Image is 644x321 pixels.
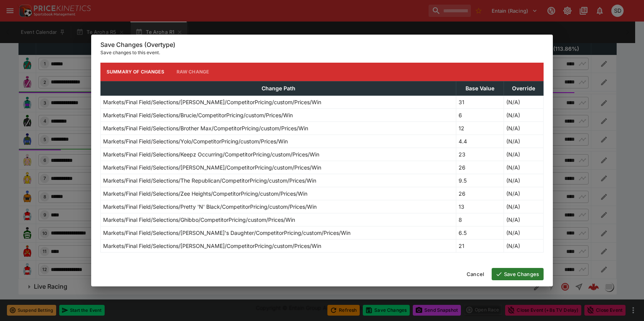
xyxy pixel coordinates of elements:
td: (N/A) [504,95,544,108]
button: Summary of Changes [100,63,170,81]
p: Markets/Final Field/Selections/[PERSON_NAME]/CompetitorPricing/custom/Prices/Win [103,242,321,250]
td: (N/A) [504,213,544,226]
td: 26 [456,161,504,174]
th: Override [504,81,544,95]
p: Markets/Final Field/Selections/[PERSON_NAME]/CompetitorPricing/custom/Prices/Win [103,98,321,106]
td: 4.4 [456,135,504,148]
p: Markets/Final Field/Selections/Zee Heights/CompetitorPricing/custom/Prices/Win [103,190,307,198]
p: Markets/Final Field/Selections/[PERSON_NAME]/CompetitorPricing/custom/Prices/Win [103,163,321,171]
td: (N/A) [504,148,544,161]
button: Cancel [462,268,489,280]
td: (N/A) [504,121,544,135]
p: Markets/Final Field/Selections/Brother Max/CompetitorPricing/custom/Prices/Win [103,124,308,132]
td: (N/A) [504,200,544,213]
td: 12 [456,121,504,135]
td: 31 [456,95,504,108]
td: 8 [456,213,504,226]
p: Markets/Final Field/Selections/Keepz Occurring/CompetitorPricing/custom/Prices/Win [103,150,319,158]
td: 21 [456,239,504,252]
td: (N/A) [504,174,544,187]
td: 26 [456,187,504,200]
td: 6 [456,108,504,121]
p: Markets/Final Field/Selections/Pretty 'N' Black/CompetitorPricing/custom/Prices/Win [103,203,317,211]
button: Save Changes [492,268,544,280]
th: Base Value [456,81,504,95]
p: Markets/Final Field/Selections/Yolo/CompetitorPricing/custom/Prices/Win [103,137,288,145]
p: Save changes to this event. [100,49,544,57]
td: (N/A) [504,135,544,148]
td: 13 [456,200,504,213]
td: 9.5 [456,174,504,187]
button: Raw Change [170,63,215,81]
td: 6.5 [456,226,504,239]
td: (N/A) [504,226,544,239]
p: Markets/Final Field/Selections/The Republican/CompetitorPricing/custom/Prices/Win [103,176,316,185]
p: Markets/Final Field/Selections/Brucie/CompetitorPricing/custom/Prices/Win [103,111,293,119]
th: Change Path [101,81,456,95]
td: (N/A) [504,187,544,200]
h6: Save Changes (Overtype) [100,41,544,49]
td: (N/A) [504,239,544,252]
td: 23 [456,148,504,161]
p: Markets/Final Field/Selections/[PERSON_NAME]'s Daughter/CompetitorPricing/custom/Prices/Win [103,229,350,237]
p: Markets/Final Field/Selections/Ghibbo/CompetitorPricing/custom/Prices/Win [103,216,295,224]
td: (N/A) [504,108,544,121]
td: (N/A) [504,161,544,174]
